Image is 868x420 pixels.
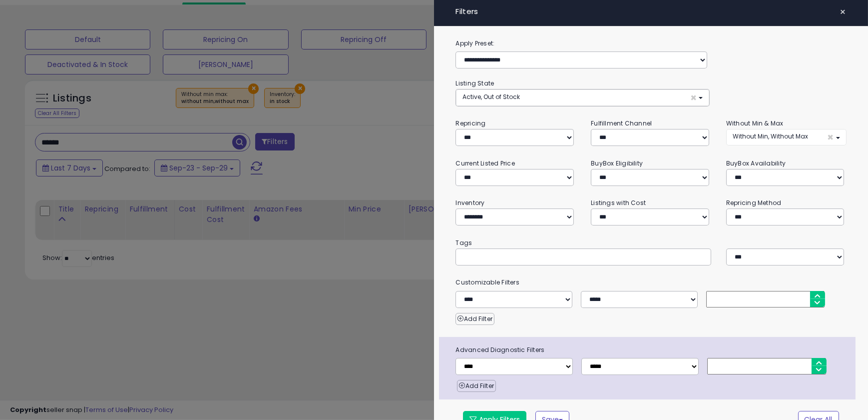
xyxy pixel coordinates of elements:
span: Without Min, Without Max [733,132,808,140]
button: Add Filter [457,380,495,392]
button: Active, Out of Stock × [456,89,709,106]
small: Repricing [455,119,485,127]
small: Tags [448,237,854,248]
small: BuyBox Eligibility [591,159,643,167]
span: × [828,132,834,142]
button: × [836,5,851,19]
button: Without Min, Without Max × [726,129,847,145]
button: Add Filter [455,313,494,325]
small: Customizable Filters [448,277,854,288]
small: Inventory [455,198,484,207]
small: Without Min & Max [726,119,784,127]
span: Active, Out of Stock [462,92,520,101]
label: Apply Preset: [448,38,854,49]
small: Listing State [455,79,494,87]
small: Fulfillment Channel [591,119,652,127]
small: BuyBox Availability [726,159,786,167]
h4: Filters [455,7,846,16]
small: Current Listed Price [455,159,514,167]
span: × [690,92,697,103]
span: Advanced Diagnostic Filters [448,344,855,355]
small: Listings with Cost [591,198,646,207]
span: × [840,5,847,19]
small: Repricing Method [726,198,782,207]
